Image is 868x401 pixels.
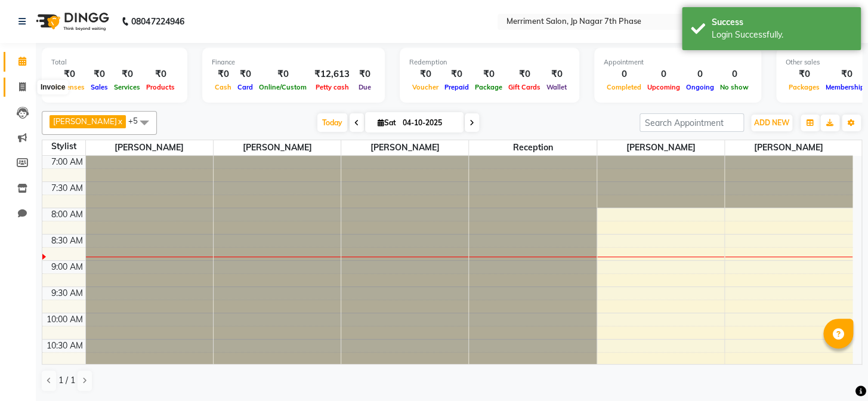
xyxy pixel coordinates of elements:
[212,67,234,81] div: ₹0
[88,83,111,91] span: Sales
[441,67,472,81] div: ₹0
[754,118,789,127] span: ADD NEW
[712,29,852,41] div: Login Successfully.
[51,67,88,81] div: ₹0
[49,261,85,273] div: 9:00 AM
[111,83,143,91] span: Services
[375,118,399,127] span: Sat
[543,83,570,91] span: Wallet
[143,83,178,91] span: Products
[42,140,85,153] div: Stylist
[111,67,143,81] div: ₹0
[472,67,505,81] div: ₹0
[640,113,744,132] input: Search Appointment
[604,57,752,67] div: Appointment
[131,5,184,38] b: 08047224946
[38,80,68,94] div: Invoice
[49,156,85,168] div: 7:00 AM
[472,83,505,91] span: Package
[128,116,147,125] span: +5
[58,374,75,387] span: 1 / 1
[409,57,570,67] div: Redemption
[212,57,375,67] div: Finance
[53,116,117,126] span: [PERSON_NAME]
[717,67,752,81] div: 0
[313,83,352,91] span: Petty cash
[234,67,256,81] div: ₹0
[354,67,375,81] div: ₹0
[469,140,596,155] span: Reception
[51,57,178,67] div: Total
[212,83,234,91] span: Cash
[256,67,310,81] div: ₹0
[234,83,256,91] span: Card
[44,313,85,326] div: 10:00 AM
[399,114,459,132] input: 2025-10-04
[30,5,112,38] img: logo
[49,235,85,247] div: 8:30 AM
[317,113,347,132] span: Today
[786,67,823,81] div: ₹0
[310,67,354,81] div: ₹12,613
[505,83,543,91] span: Gift Cards
[751,115,792,131] button: ADD NEW
[604,83,644,91] span: Completed
[86,140,213,155] span: [PERSON_NAME]
[644,83,683,91] span: Upcoming
[441,83,472,91] span: Prepaid
[143,67,178,81] div: ₹0
[597,140,724,155] span: [PERSON_NAME]
[49,182,85,195] div: 7:30 AM
[786,83,823,91] span: Packages
[604,67,644,81] div: 0
[117,116,122,126] a: x
[256,83,310,91] span: Online/Custom
[214,140,341,155] span: [PERSON_NAME]
[725,140,852,155] span: [PERSON_NAME]
[356,83,374,91] span: Due
[88,67,111,81] div: ₹0
[341,140,468,155] span: [PERSON_NAME]
[409,83,441,91] span: Voucher
[717,83,752,91] span: No show
[49,208,85,221] div: 8:00 AM
[683,83,717,91] span: Ongoing
[44,340,85,352] div: 10:30 AM
[409,67,441,81] div: ₹0
[644,67,683,81] div: 0
[49,287,85,300] div: 9:30 AM
[505,67,543,81] div: ₹0
[683,67,717,81] div: 0
[712,16,852,29] div: Success
[543,67,570,81] div: ₹0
